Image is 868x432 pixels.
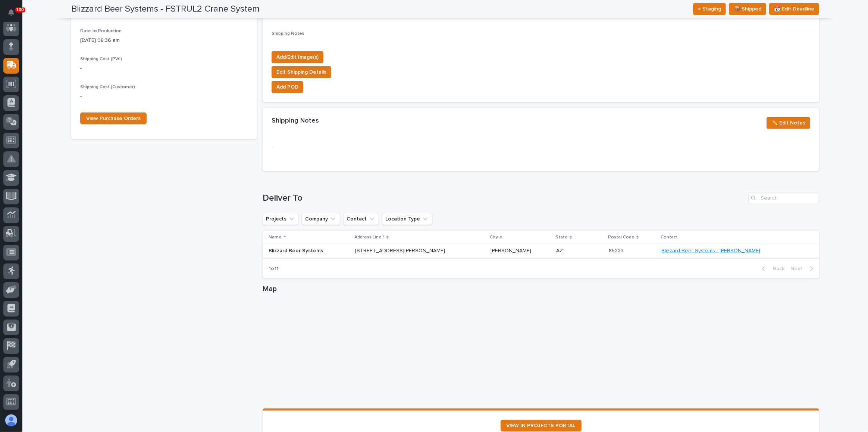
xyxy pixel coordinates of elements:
[355,248,485,254] p: [STREET_ADDRESS][PERSON_NAME]
[80,65,248,72] p: -
[272,51,323,63] button: Add/Edit Image(s)
[608,233,634,241] p: Postal Code
[354,233,385,241] p: Address Line 1
[3,4,19,20] button: Notifications
[276,53,319,62] span: Add/Edit Image(s)
[769,3,819,15] button: 📆 Edit Deadline
[71,4,260,15] h2: Blizzard Beer Systems - FSTRUL2 Crane System
[80,112,147,124] a: View Purchase Orders
[729,3,766,15] button: 📦 Shipped
[80,29,122,33] span: Date to Production
[661,233,678,241] p: Contact
[16,7,24,12] p: 100
[269,233,282,241] p: Name
[768,265,784,272] span: Back
[756,265,787,272] button: Back
[609,246,625,254] p: 85223
[80,57,122,61] span: Shipping Cost (PWI)
[80,37,248,44] p: [DATE] 08:36 am
[272,81,303,93] button: Add POD
[774,4,814,13] span: 📆 Edit Deadline
[555,233,568,241] p: State
[263,244,819,258] tr: Blizzard Beer Systems[STREET_ADDRESS][PERSON_NAME][PERSON_NAME][PERSON_NAME] AZAZ 8522385223 Bliz...
[263,284,819,293] h1: Map
[263,260,285,278] p: 1 of 1
[302,213,340,225] button: Company
[272,117,319,125] h2: Shipping Notes
[698,4,721,13] span: ← Staging
[771,118,805,127] span: ✏️ Edit Notes
[748,192,819,204] input: Search
[501,420,582,432] a: VIEW IN PROJECTS PORTAL
[734,4,761,13] span: 📦 Shipped
[272,31,304,36] span: Shipping Notes
[556,246,564,254] p: AZ
[263,193,745,204] h1: Deliver To
[491,246,533,254] p: [PERSON_NAME]
[767,117,810,129] button: ✏️ Edit Notes
[507,423,576,428] span: VIEW IN PROJECTS PORTAL
[382,213,432,225] button: Location Type
[263,296,819,408] iframe: Map
[343,213,379,225] button: Contact
[787,265,819,272] button: Next
[3,413,19,428] button: users-avatar
[662,248,761,254] a: Blizzard Beer Systems - [PERSON_NAME]
[263,213,299,225] button: Projects
[276,83,298,92] span: Add POD
[80,93,248,101] p: -
[693,3,726,15] button: ← Staging
[276,68,326,77] span: Edit Shipping Details
[80,85,135,89] span: Shipping Cost (Customer)
[269,248,349,254] p: Blizzard Beer Systems
[86,116,141,121] span: View Purchase Orders
[272,66,331,78] button: Edit Shipping Details
[790,265,807,272] span: Next
[272,143,445,151] p: -
[490,233,498,241] p: City
[9,9,19,21] div: Notifications100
